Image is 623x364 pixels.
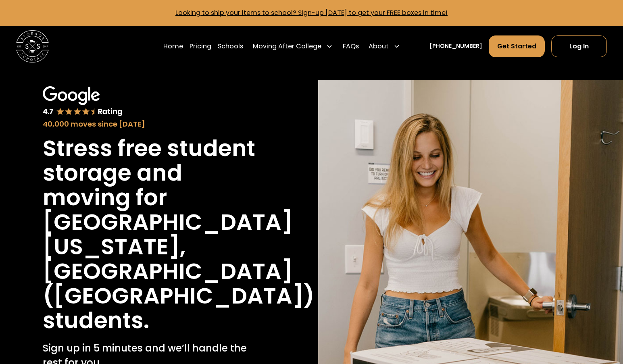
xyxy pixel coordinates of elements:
[489,35,545,57] a: Get Started
[551,35,606,57] a: Log In
[163,35,183,58] a: Home
[43,119,263,129] div: 40,000 moves since [DATE]
[343,35,359,58] a: FAQs
[369,42,389,51] div: About
[43,210,315,308] h1: [GEOGRAPHIC_DATA][US_STATE], [GEOGRAPHIC_DATA] ([GEOGRAPHIC_DATA])
[218,35,243,58] a: Schools
[365,35,403,58] div: About
[250,35,336,58] div: Moving After College
[43,86,123,117] img: Google 4.7 star rating
[16,30,49,63] a: home
[175,8,448,17] a: Looking to ship your items to school? Sign-up [DATE] to get your FREE boxes in time!
[43,136,263,210] h1: Stress free student storage and moving for
[190,35,211,58] a: Pricing
[16,30,49,63] img: Storage Scholars main logo
[253,42,321,51] div: Moving After College
[429,42,482,50] a: [PHONE_NUMBER]
[43,308,149,333] h1: students.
